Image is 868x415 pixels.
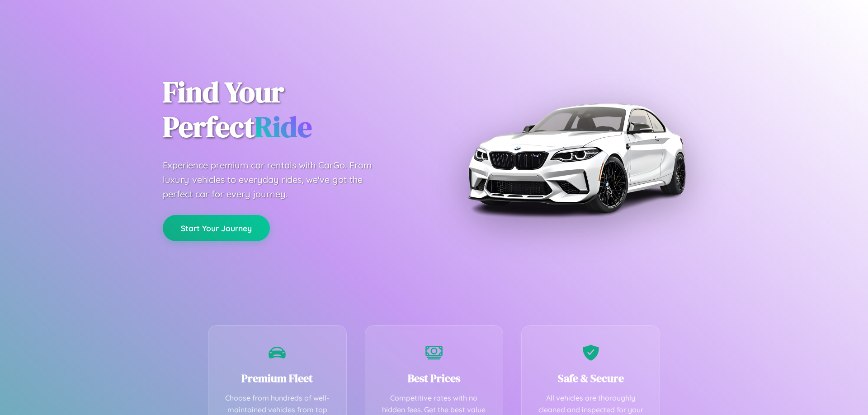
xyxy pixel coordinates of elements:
[255,107,312,146] span: Ride
[379,371,490,386] h3: Best Prices
[163,75,420,145] h1: Find Your Perfect
[535,371,646,386] h3: Safe & Secure
[163,215,270,241] button: Start Your Journey
[463,45,689,271] img: Premium BMW car rental vehicle
[163,158,389,201] p: Experience premium car rentals with CarGo. From luxury vehicles to everyday rides, we've got the ...
[222,371,333,386] h3: Premium Fleet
